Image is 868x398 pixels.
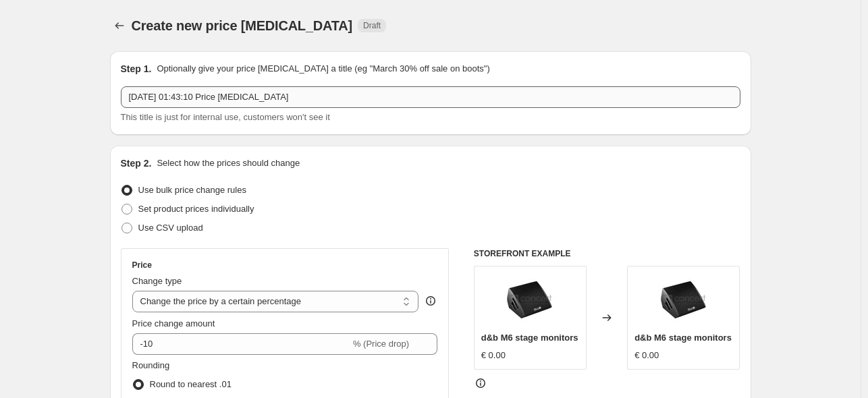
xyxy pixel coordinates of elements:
h2: Step 1. [121,62,152,76]
p: Select how the prices should change [157,157,300,170]
span: Price change amount [132,318,215,329]
div: help [424,294,437,308]
span: Draft [363,20,381,31]
button: Price change jobs [110,16,129,35]
input: 30% off holiday sale [121,86,740,108]
h3: Price [132,260,152,271]
span: Set product prices individually [138,204,254,214]
span: d&b M6 stage monitors [634,333,732,343]
span: € 0.00 [634,350,659,360]
img: D440C111-C3E1-4393-A51C-155EB13C568A_80x.jpg [503,273,557,327]
p: Optionally give your price [MEDICAL_DATA] a title (eg "March 30% off sale on boots") [157,62,489,76]
span: This title is just for internal use, customers won't see it [121,112,330,122]
h2: Step 2. [121,157,152,170]
span: Use bulk price change rules [138,185,246,195]
span: Rounding [132,360,170,370]
span: € 0.00 [481,350,506,360]
input: -15 [132,333,350,355]
span: Create new price [MEDICAL_DATA] [132,18,353,33]
h6: STOREFRONT EXAMPLE [474,248,740,259]
span: Round to nearest .01 [150,379,232,389]
span: Change type [132,276,182,286]
span: d&b M6 stage monitors [481,333,578,343]
img: D440C111-C3E1-4393-A51C-155EB13C568A_80x.jpg [657,273,711,327]
span: % (Price drop) [353,339,409,349]
span: Use CSV upload [138,223,203,233]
